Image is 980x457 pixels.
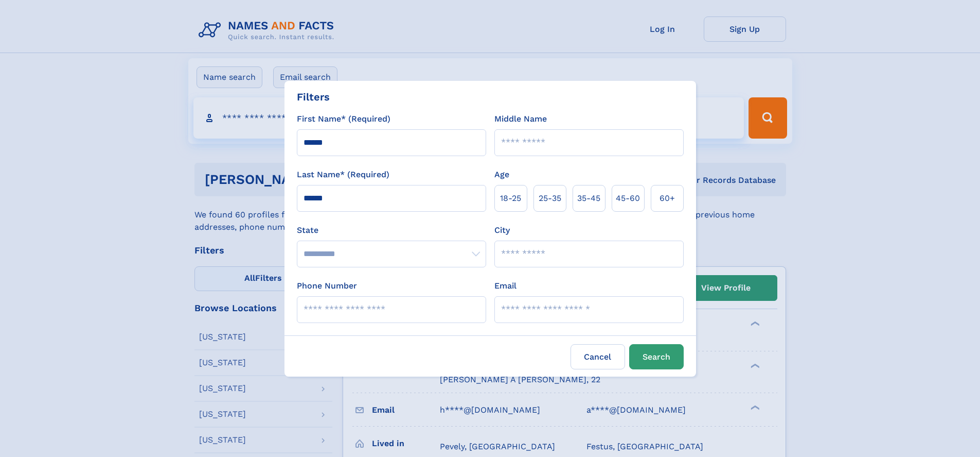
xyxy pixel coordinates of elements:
label: Phone Number [297,280,357,292]
span: 45‑60 [616,192,640,205]
span: 25‑35 [539,192,561,205]
label: State [297,224,486,236]
div: Filters [297,89,330,105]
label: Email [494,280,516,292]
label: Age [494,168,509,181]
span: 18‑25 [500,192,521,205]
span: 60+ [660,192,675,205]
label: Middle Name [494,113,547,125]
label: First Name* (Required) [297,113,390,125]
label: Last Name* (Required) [297,168,389,181]
span: 35‑45 [577,192,600,205]
label: City [494,224,510,236]
button: Search [629,344,684,369]
label: Cancel [571,344,625,369]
